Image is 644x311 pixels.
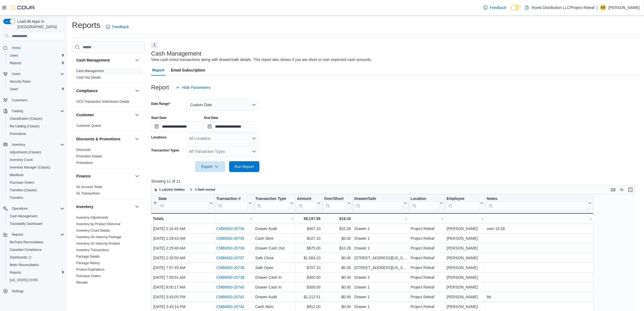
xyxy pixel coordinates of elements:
[10,141,27,148] button: Inventory
[8,149,64,155] span: Adjustments (Classic)
[153,215,213,222] div: Totals
[8,149,43,155] a: Adjustments (Classic)
[12,232,23,237] span: Reports
[10,79,31,84] span: Security Roles
[76,173,133,179] button: Finance
[5,122,67,130] button: My Catalog (Classic)
[151,42,158,48] button: Next
[151,116,167,120] label: Start Date
[10,165,50,170] span: Inventory Manager (Classic)
[151,186,187,193] button: 1 column hidden
[15,19,64,30] span: Load All Apps in [GEOGRAPHIC_DATA]
[173,82,213,93] button: Hide Parameters
[8,172,64,178] span: Manifests
[76,136,120,142] h3: Discounts & Promotions
[10,188,37,192] span: Transfers (Classic)
[216,196,247,202] div: Transaction #
[195,187,215,192] span: 1 field sorted
[10,173,24,177] span: Manifests
[487,196,587,210] div: Notes
[8,277,64,283] span: Washington CCRS
[5,59,67,67] button: Reports
[10,180,34,185] span: Purchase Orders
[324,196,346,202] div: Over/Short
[8,247,44,253] a: Canadian Compliance
[354,196,403,210] div: Drawer/Safe
[8,164,64,171] span: Inventory Manager (Classic)
[8,172,26,178] a: Manifests
[10,231,25,238] button: Reports
[72,122,145,131] div: Customer
[159,187,185,192] span: 1 column hidden
[76,100,130,103] a: OCS Transaction Submission Details
[72,68,145,83] div: Cash Management
[153,196,213,210] button: Date
[8,262,41,268] a: Metrc Reconciliation
[76,255,100,258] a: Package Details
[5,164,67,171] button: Inventory Manager (Classic)
[324,255,351,261] div: $0.00
[10,150,41,154] span: Adjustments (Classic)
[5,115,67,122] button: Classification (Classic)
[8,277,40,283] a: [US_STATE] CCRS
[1,141,67,148] button: Inventory
[8,247,64,253] span: Canadian Compliance
[12,109,23,113] span: Catalog
[8,269,64,276] span: Reports
[5,78,67,85] button: Security Roles
[255,196,289,210] div: Transaction Type
[76,235,121,239] a: Inventory On Hand by Package
[8,78,64,85] span: Security Roles
[8,213,39,219] a: Cash Management
[76,88,98,93] h3: Compliance
[8,86,20,92] a: Users
[487,215,592,222] div: -
[151,179,640,184] p: Showing 11 of 11
[1,231,67,238] button: Reports
[151,135,167,140] label: Locations
[216,295,244,299] a: CMBMS0-20741
[229,161,259,172] button: Run Report
[76,222,120,226] a: Inventory by Product Historical
[1,44,67,51] button: Home
[10,196,23,200] span: Transfers
[12,289,24,293] span: Settings
[76,192,100,195] a: GL Transactions
[10,44,64,51] span: Home
[10,205,64,212] span: Operations
[297,196,316,210] div: Amount
[10,124,40,128] span: My Catalog (Classic)
[354,215,407,222] div: -
[76,248,109,252] span: Inventory Transactions
[134,203,140,210] button: Inventory
[511,5,522,11] input: Dark Mode
[216,276,244,280] a: CMBMS0-20739
[10,222,42,226] span: Traceabilty Dashboard
[153,255,213,261] div: [DATE] 2:33:50 AM
[153,226,213,232] div: [DATE] 2:16:45 AM
[134,112,140,118] button: Customer
[76,69,104,73] a: Cash Management
[8,131,64,137] span: Promotions
[10,270,21,275] span: Reports
[158,196,209,202] div: Date
[297,196,316,202] div: Amount
[5,186,67,194] button: Transfers (Classic)
[153,235,213,242] div: [DATE] 2:28:43 AM
[8,78,33,85] a: Security Roles
[216,227,244,231] a: CMBMS0-20734
[324,226,351,232] div: $10.28
[8,52,20,59] a: Users
[72,20,100,31] h1: Reports
[12,206,28,211] span: Operations
[76,154,102,158] span: Promotion Details
[134,173,140,179] button: Finance
[324,245,351,252] div: $10.28
[216,196,247,210] div: Transaction # URL
[5,276,67,284] button: [US_STATE] CCRS
[324,215,351,222] div: $19.43
[481,2,508,13] a: Feedback
[10,231,64,238] span: Reports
